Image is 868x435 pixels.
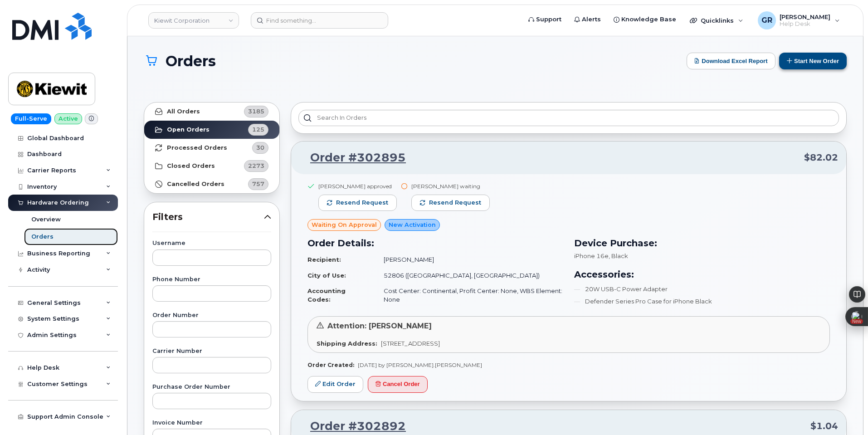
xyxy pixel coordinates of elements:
span: Attention: [PERSON_NAME] [327,322,432,330]
label: Carrier Number [152,348,271,354]
span: iPhone 16e [574,252,609,259]
iframe: Messenger Launcher [829,396,861,428]
button: Download Excel Report [687,53,775,69]
span: 2273 [248,161,264,170]
li: Defender Series Pro Case for iPhone Black [574,297,830,306]
strong: Accounting Codes: [307,287,346,303]
a: All Orders3185 [144,103,279,121]
td: Cost Center: Continental, Profit Center: None, WBS Element: None [375,283,563,307]
strong: Processed Orders [167,144,227,152]
div: [PERSON_NAME] waiting [411,182,490,190]
span: Orders [166,53,216,69]
span: [STREET_ADDRESS] [381,340,440,347]
div: [PERSON_NAME] approved [318,182,397,190]
label: Invoice Number [152,420,271,426]
a: Open Orders125 [144,121,279,139]
a: Order #302895 [299,150,406,166]
strong: Recipient: [307,256,341,263]
span: , Black [609,252,628,259]
input: Search in orders [298,110,839,126]
strong: Open Orders [167,126,210,133]
h3: Accessories: [574,268,830,281]
label: Order Number [152,313,271,318]
strong: Shipping Address: [317,340,377,347]
label: Username [152,240,271,246]
h3: Device Purchase: [574,236,830,250]
label: Phone Number [152,277,271,283]
button: Cancel Order [368,376,428,393]
strong: Order Created: [307,362,354,368]
li: 20W USB-C Power Adapter [574,285,830,293]
span: Waiting On Approval [312,220,377,229]
strong: Cancelled Orders [167,181,224,188]
strong: Closed Orders [167,162,215,170]
h3: Order Details: [307,236,563,250]
button: Start New Order [779,53,847,69]
button: Resend request [318,195,397,211]
span: 757 [252,180,264,188]
td: [PERSON_NAME] [375,252,563,268]
span: 125 [252,125,264,134]
span: $1.04 [810,420,838,433]
a: Edit Order [307,376,363,393]
strong: City of Use: [307,272,346,279]
button: Resend request [411,195,490,211]
span: New Activation [389,220,436,229]
a: Closed Orders2273 [144,157,279,175]
span: [DATE] by [PERSON_NAME].[PERSON_NAME] [358,362,482,368]
span: 30 [256,143,264,152]
strong: All Orders [167,108,200,115]
td: 52806 ([GEOGRAPHIC_DATA], [GEOGRAPHIC_DATA]) [375,268,563,283]
a: Processed Orders30 [144,139,279,157]
label: Purchase Order Number [152,384,271,390]
span: Resend request [336,199,388,207]
a: Cancelled Orders757 [144,175,279,193]
span: Resend request [429,199,481,207]
a: Order #302892 [299,418,406,435]
span: $82.02 [804,151,838,164]
span: 3185 [248,107,264,116]
span: Filters [152,210,264,224]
